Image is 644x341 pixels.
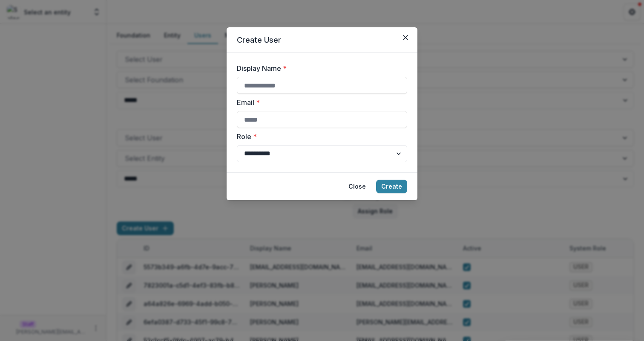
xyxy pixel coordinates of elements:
[237,131,402,142] label: Role
[227,27,417,53] header: Create User
[399,31,412,44] button: Close
[376,180,407,193] button: Create
[237,63,402,73] label: Display Name
[237,97,402,108] label: Email
[343,180,371,193] button: Close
